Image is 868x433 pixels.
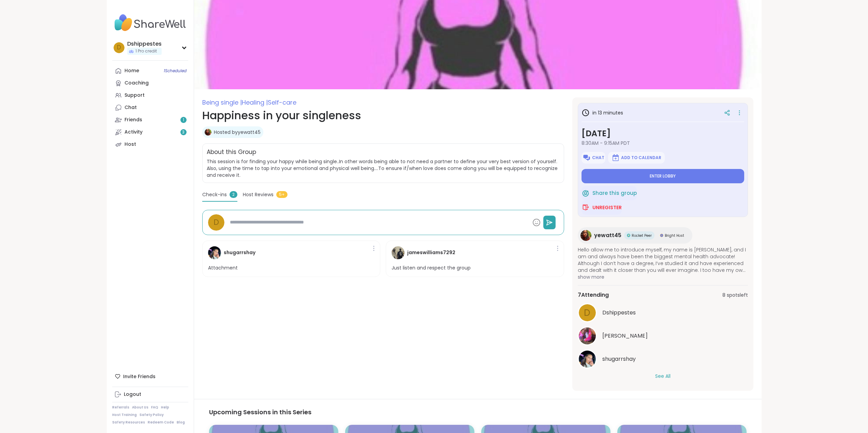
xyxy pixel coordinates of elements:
[578,246,748,274] span: Hello allow me to introduce myself, my name is [PERSON_NAME], and I am and always have been the b...
[594,231,621,239] span: yewatt45
[665,233,684,238] span: Bright Host
[177,420,185,425] a: Blog
[164,68,187,74] span: 1 Scheduled
[578,291,609,299] span: 7 Attending
[578,274,748,280] span: show more
[580,230,591,241] img: yewatt45
[205,129,211,136] img: yewatt45
[584,306,590,320] span: D
[124,92,145,99] div: Support
[579,327,596,344] img: Sherl
[582,200,622,215] button: Unregister
[578,303,748,322] a: DDshippestes
[135,48,157,54] span: 1 Pro credit
[132,405,148,410] a: About Us
[112,420,145,425] a: Safety Resources
[602,309,636,317] span: Dshippestes
[124,104,137,111] div: Chat
[117,43,121,52] span: D
[230,191,237,198] span: 2
[112,114,188,126] a: Friends1
[583,154,591,162] img: ShareWell Logomark
[632,233,652,238] span: Rocket Peer
[612,154,620,162] img: ShareWell Logomark
[592,155,604,160] span: Chat
[183,117,184,123] span: 1
[112,126,188,138] a: Activity3
[214,216,219,228] span: D
[276,191,288,198] span: 5+
[148,420,174,425] a: Redeem Code
[578,350,748,369] a: shugarrshayshugarrshay
[127,40,162,48] div: Dshippestes
[602,355,636,363] span: shugarrshay
[592,189,637,197] span: Share this group
[242,98,268,107] span: Healing |
[182,129,185,135] span: 3
[124,117,142,123] div: Friends
[582,189,590,197] img: ShareWell Logomark
[602,332,648,340] span: Sherl
[655,373,671,380] button: See All
[112,102,188,114] a: Chat
[579,351,596,368] img: shugarrshay
[202,98,242,107] span: Being single |
[202,107,564,124] h1: Happiness in your singleness
[582,140,744,146] span: 8:30AM - 9:15AM PDT
[392,246,404,259] img: jameswilliams7292
[112,77,188,89] a: Coaching
[209,407,747,417] h3: Upcoming Sessions in this Series
[124,67,139,74] div: Home
[578,326,748,345] a: Sherl[PERSON_NAME]
[582,169,744,183] button: Enter lobby
[582,127,744,140] h3: [DATE]
[124,80,149,87] div: Coaching
[243,191,274,198] span: Host Reviews
[722,292,748,299] span: 8 spots left
[112,388,188,401] a: Logout
[112,405,129,410] a: Referrals
[139,413,164,417] a: Safety Policy
[392,265,471,272] p: Just listen and respect the group
[650,173,676,179] span: Enter lobby
[621,155,661,160] span: Add to Calendar
[202,191,227,198] span: Check-ins
[582,186,637,200] button: Share this group
[208,246,221,259] img: shugarrshay
[582,152,605,164] button: Chat
[407,249,455,256] h4: jameswilliams7292
[112,11,188,35] img: ShareWell Nav Logo
[578,227,692,244] a: yewatt45yewatt45Rocket PeerRocket PeerBright HostBright Host
[608,152,665,164] button: Add to Calendar
[112,413,137,417] a: Host Training
[124,391,141,398] div: Logout
[214,129,261,136] a: Hosted byyewatt45
[582,109,623,117] h3: in 13 minutes
[112,65,188,77] a: Home1Scheduled
[207,148,256,157] h2: About this Group
[161,405,169,410] a: Help
[268,98,296,107] span: Self-care
[112,89,188,102] a: Support
[124,141,136,148] div: Host
[151,405,158,410] a: FAQ
[207,158,560,179] span: This session is for finding your happy while being single..In other words being able to not need ...
[124,129,143,136] div: Activity
[582,203,590,212] img: ShareWell Logomark
[112,138,188,151] a: Host
[224,249,255,256] h4: shugarrshay
[112,370,188,383] div: Invite Friends
[660,234,663,237] img: Bright Host
[627,234,630,237] img: Rocket Peer
[208,265,238,272] p: Attachment
[592,204,622,211] span: Unregister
